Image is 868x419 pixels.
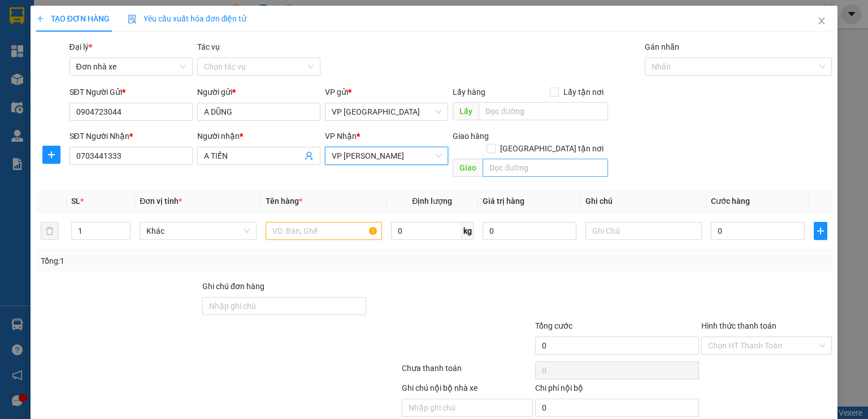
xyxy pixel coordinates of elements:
span: VP Vũng Tàu [332,147,441,164]
span: Lấy [453,102,479,120]
span: plus [814,226,827,235]
span: Lấy hàng [453,88,485,97]
label: Gán nhãn [645,42,679,51]
div: Ghi chú nội bộ nhà xe [402,382,532,399]
button: Close [806,6,837,37]
div: SĐT Người Nhận [70,130,193,142]
span: TẠO ĐƠN HÀNG [36,14,110,23]
button: plus [42,146,60,164]
input: Ghi Chú [585,222,702,240]
div: Chi phí nội bộ [535,382,699,399]
span: Giao [453,159,483,177]
span: Giá trị hàng [483,197,524,206]
span: Lấy tận nơi [559,86,608,98]
div: SĐT Người Gửi [70,86,193,98]
div: Người gửi [197,86,320,98]
input: Nhập ghi chú [402,399,532,417]
span: Cước hàng [711,197,750,206]
span: Khác [146,222,249,239]
span: kg [462,222,474,240]
span: VP Nhận [325,132,357,141]
th: Ghi chú [581,190,706,212]
span: Tổng cước [535,321,572,330]
span: plus [36,15,44,23]
div: Chưa thanh toán [401,362,533,382]
div: VP gửi [325,86,448,98]
label: Tác vụ [197,42,220,51]
span: Giao hàng [453,132,489,141]
span: [GEOGRAPHIC_DATA] tận nơi [496,142,608,155]
span: Đại lý [70,42,92,51]
span: Đơn vị tính [140,197,182,206]
input: 0 [483,222,576,240]
label: Ghi chú đơn hàng [202,282,264,291]
span: plus [43,150,60,159]
span: Tên hàng [266,197,302,206]
button: plus [814,222,827,240]
div: Người nhận [197,130,320,142]
span: Đơn nhà xe [76,58,186,75]
span: Định lượng [412,197,452,206]
input: VD: Bàn, Ghế [266,222,382,240]
span: SL [71,197,80,206]
input: Dọc đường [483,159,608,177]
span: close [817,16,826,25]
input: Dọc đường [479,102,608,120]
input: Ghi chú đơn hàng [202,297,366,315]
div: Tổng: 1 [41,255,336,267]
label: Hình thức thanh toán [701,321,776,330]
span: user-add [305,151,314,160]
span: VP Quận 1 [332,103,441,120]
button: delete [41,222,59,240]
img: icon [128,15,137,24]
span: Yêu cầu xuất hóa đơn điện tử [128,14,247,23]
